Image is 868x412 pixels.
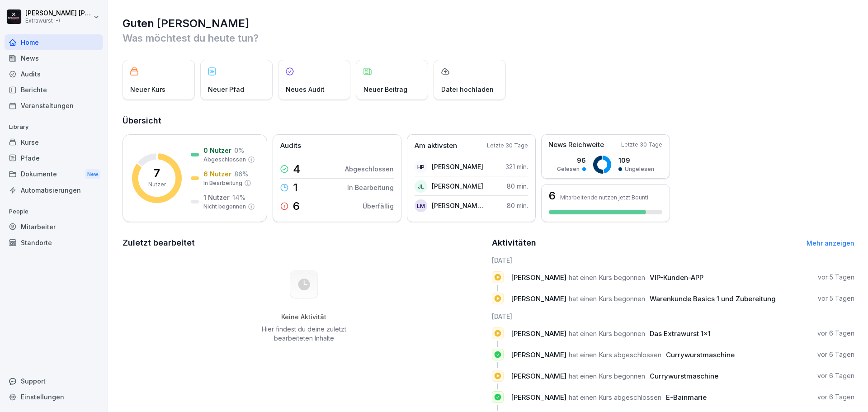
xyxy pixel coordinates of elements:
p: 1 Nutzer [203,193,230,202]
p: Letzte 30 Tage [621,141,662,149]
a: Kurse [5,134,103,150]
span: hat einen Kurs begonnen [569,372,645,380]
span: [PERSON_NAME] [511,393,566,402]
p: 80 min. [507,201,528,210]
span: [PERSON_NAME] [511,294,566,303]
p: Neuer Pfad [208,85,244,94]
p: Extrawurst :-) [25,18,91,24]
span: hat einen Kurs abgeschlossen [569,393,661,402]
span: hat einen Kurs begonnen [569,273,645,282]
p: vor 6 Tagen [817,393,854,402]
a: Berichte [5,82,103,98]
p: Library [5,120,103,134]
p: Nicht begonnen [203,203,246,211]
p: 86 % [234,169,248,179]
p: 80 min. [507,181,528,191]
p: 0 Nutzer [203,146,231,155]
p: 321 min. [505,162,528,171]
h6: [DATE] [492,312,855,321]
p: vor 5 Tagen [818,273,854,282]
div: Support [5,373,103,389]
p: 6 [293,201,300,212]
p: [PERSON_NAME][GEOGRAPHIC_DATA] [432,201,484,210]
h2: Übersicht [123,114,854,127]
p: Überfällig [363,201,394,211]
a: Standorte [5,235,103,251]
span: hat einen Kurs abgeschlossen [569,350,661,359]
h2: Zuletzt bearbeitet [123,237,486,249]
span: Currywurstmaschine [650,372,718,380]
p: In Bearbeitung [347,183,394,192]
h2: Aktivitäten [492,237,536,249]
p: News Reichweite [548,140,604,150]
p: [PERSON_NAME] [PERSON_NAME] [25,9,91,17]
p: Letzte 30 Tage [487,142,528,150]
p: Nutzer [148,180,166,189]
p: vor 6 Tagen [817,329,854,338]
p: 1 [293,182,298,193]
p: 109 [618,156,654,165]
a: Mehr anzeigen [807,239,854,247]
span: hat einen Kurs begonnen [569,294,645,303]
p: Ungelesen [625,165,654,173]
a: News [5,50,103,66]
p: vor 5 Tagen [818,294,854,303]
a: Veranstaltungen [5,98,103,114]
p: Audits [280,141,301,151]
h6: [DATE] [492,256,855,265]
p: 14 % [232,193,245,202]
p: Was möchtest du heute tun? [123,31,854,45]
h1: Guten [PERSON_NAME] [123,16,854,31]
p: Abgeschlossen [345,164,394,174]
p: 0 % [234,146,244,155]
p: 4 [293,164,300,175]
p: vor 6 Tagen [817,371,854,380]
a: DokumenteNew [5,166,103,183]
a: Pfade [5,150,103,166]
span: VIP-Kunden-APP [650,273,703,282]
p: Gelesen [557,165,580,173]
p: 6 Nutzer [203,169,231,179]
a: Einstellungen [5,389,103,405]
div: Dokumente [5,166,103,183]
div: HP [415,161,427,173]
span: E-Bainmarie [666,393,707,402]
p: Datei hochladen [441,85,494,94]
p: Neuer Kurs [130,85,165,94]
p: 7 [154,168,160,179]
div: JL [415,180,427,193]
p: Am aktivsten [415,141,457,151]
p: [PERSON_NAME] [432,181,483,191]
span: [PERSON_NAME] [511,372,566,380]
div: New [85,169,100,180]
a: Automatisierungen [5,182,103,198]
p: Hier findest du deine zuletzt bearbeiteten Inhalte [258,325,349,343]
h5: Keine Aktivität [258,313,349,321]
a: Mitarbeiter [5,219,103,235]
p: 96 [557,156,586,165]
span: Warenkunde Basics 1 und Zubereitung [650,294,776,303]
div: LM [415,199,427,212]
p: People [5,204,103,219]
a: Audits [5,66,103,82]
a: Home [5,34,103,50]
h3: 6 [549,190,556,201]
span: [PERSON_NAME] [511,329,566,338]
span: [PERSON_NAME] [511,350,566,359]
p: Neuer Beitrag [363,85,407,94]
p: Abgeschlossen [203,156,246,164]
span: [PERSON_NAME] [511,273,566,282]
p: [PERSON_NAME] [432,162,483,171]
p: vor 6 Tagen [817,350,854,359]
span: hat einen Kurs begonnen [569,329,645,338]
